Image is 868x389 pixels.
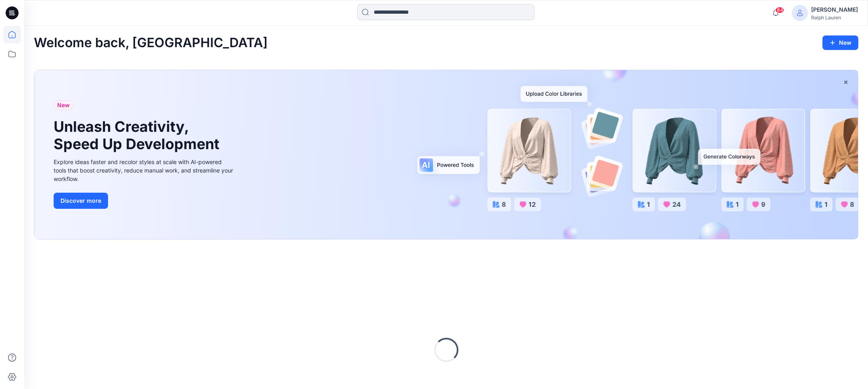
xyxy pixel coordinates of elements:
div: [PERSON_NAME] [811,5,858,15]
h2: Welcome back, [GEOGRAPHIC_DATA] [34,35,268,50]
div: Explore ideas faster and recolor styles at scale with AI-powered tools that boost creativity, red... [54,158,235,183]
div: Ralph Lauren [811,15,858,21]
span: 84 [775,7,784,13]
button: New [822,35,858,50]
svg: avatar [797,10,803,16]
a: Discover more [54,193,235,209]
button: Discover more [54,193,108,209]
span: New [57,100,70,110]
h1: Unleash Creativity, Speed Up Development [54,118,223,153]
